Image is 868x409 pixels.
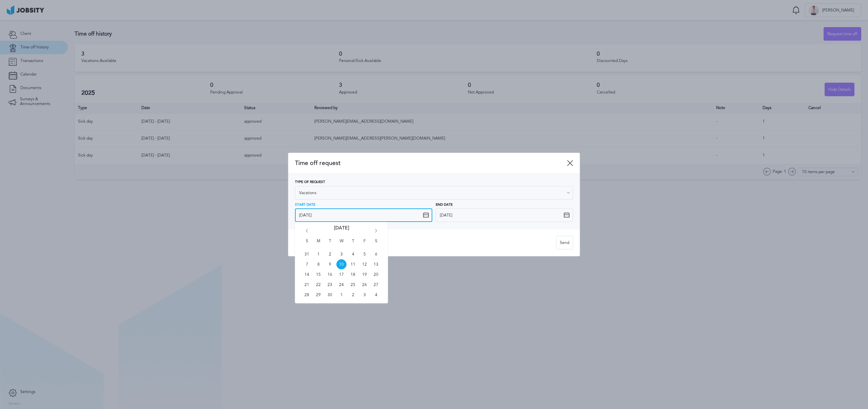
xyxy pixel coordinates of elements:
[295,203,315,207] span: Start Date
[373,229,379,235] i: Go forward 1 month
[313,259,323,269] span: Mon Sep 08 2025
[295,180,325,184] span: Type of Request
[313,290,323,300] span: Mon Sep 29 2025
[371,249,381,259] span: Sat Sep 06 2025
[325,239,335,249] span: T
[313,280,323,290] span: Mon Sep 22 2025
[302,239,312,249] span: S
[359,249,370,259] span: Fri Sep 05 2025
[371,290,381,300] span: Sat Oct 04 2025
[325,249,335,259] span: Tue Sep 02 2025
[336,269,347,280] span: Wed Sep 17 2025
[556,236,573,250] div: Send
[302,280,312,290] span: Sun Sep 21 2025
[304,229,310,235] i: Go back 1 month
[359,259,370,269] span: Fri Sep 12 2025
[336,239,347,249] span: W
[325,290,335,300] span: Tue Sep 30 2025
[336,259,347,269] span: Wed Sep 10 2025
[348,249,358,259] span: Thu Sep 04 2025
[325,259,335,269] span: Tue Sep 09 2025
[336,280,347,290] span: Wed Sep 24 2025
[348,280,358,290] span: Thu Sep 25 2025
[371,239,381,249] span: S
[295,160,567,167] span: Time off request
[336,249,347,259] span: Wed Sep 03 2025
[348,259,358,269] span: Thu Sep 11 2025
[302,249,312,259] span: Sun Aug 31 2025
[325,280,335,290] span: Tue Sep 23 2025
[302,290,312,300] span: Sun Sep 28 2025
[334,225,349,239] span: [DATE]
[348,239,358,249] span: T
[556,236,573,249] button: Send
[371,269,381,280] span: Sat Sep 20 2025
[313,239,323,249] span: M
[359,290,370,300] span: Fri Oct 03 2025
[348,290,358,300] span: Thu Oct 02 2025
[371,280,381,290] span: Sat Sep 27 2025
[348,269,358,280] span: Thu Sep 18 2025
[336,290,347,300] span: Wed Oct 01 2025
[302,259,312,269] span: Sun Sep 07 2025
[302,269,312,280] span: Sun Sep 14 2025
[325,269,335,280] span: Tue Sep 16 2025
[371,259,381,269] span: Sat Sep 13 2025
[359,280,370,290] span: Fri Sep 26 2025
[436,203,453,207] span: End Date
[359,239,370,249] span: F
[359,269,370,280] span: Fri Sep 19 2025
[313,269,323,280] span: Mon Sep 15 2025
[313,249,323,259] span: Mon Sep 01 2025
